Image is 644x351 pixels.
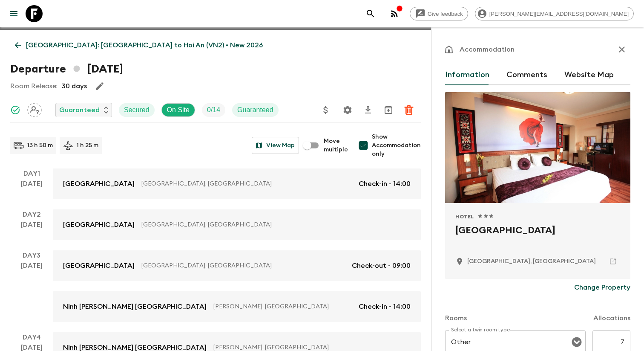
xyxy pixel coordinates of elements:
[213,302,352,311] p: [PERSON_NAME], [GEOGRAPHIC_DATA]
[10,81,57,91] p: Room Release:
[10,61,123,78] h1: Departure [DATE]
[380,102,397,119] button: Archive (Completed, Cancelled or Unsynced Departures only)
[593,313,630,323] p: Allocations
[53,209,421,240] a: [GEOGRAPHIC_DATA][GEOGRAPHIC_DATA], [GEOGRAPHIC_DATA]
[27,105,42,112] span: Assign pack leader
[359,102,377,119] button: Download CSV
[63,261,135,271] p: [GEOGRAPHIC_DATA]
[10,168,53,179] p: Day 1
[359,302,411,312] p: Check-in - 14:00
[359,179,411,189] p: Check-in - 14:00
[485,11,633,17] span: [PERSON_NAME][EMAIL_ADDRESS][DOMAIN_NAME]
[372,133,421,158] span: Show Accommodation only
[21,179,43,199] div: [DATE]
[5,5,22,22] button: menu
[571,336,583,348] button: Open
[410,7,468,20] a: Give feedback
[53,168,421,199] a: [GEOGRAPHIC_DATA][GEOGRAPHIC_DATA], [GEOGRAPHIC_DATA]Check-in - 14:00
[10,250,53,261] p: Day 3
[77,141,98,150] p: 1 h 25 m
[445,313,467,323] p: Rooms
[21,220,43,240] div: [DATE]
[400,102,417,119] button: Delete
[27,141,53,150] p: 13 h 50 m
[455,223,620,251] h2: [GEOGRAPHIC_DATA]
[141,261,345,270] p: [GEOGRAPHIC_DATA], [GEOGRAPHIC_DATA]
[53,291,421,322] a: Ninh [PERSON_NAME] [GEOGRAPHIC_DATA][PERSON_NAME], [GEOGRAPHIC_DATA]Check-in - 14:00
[475,7,634,20] div: [PERSON_NAME][EMAIL_ADDRESS][DOMAIN_NAME]
[352,261,411,271] p: Check-out - 09:00
[10,105,20,115] svg: Synced Successfully
[202,103,225,117] div: Trip Fill
[10,332,53,342] p: Day 4
[26,40,263,50] p: [GEOGRAPHIC_DATA]: [GEOGRAPHIC_DATA] to Hoi An (VN2) • New 2026
[237,105,273,115] p: Guaranteed
[574,279,630,296] button: Change Property
[506,65,547,85] button: Comments
[423,11,468,17] span: Give feedback
[119,103,155,117] div: Secured
[62,81,87,91] p: 30 days
[141,180,352,188] p: [GEOGRAPHIC_DATA], [GEOGRAPHIC_DATA]
[252,137,299,154] button: View Map
[141,220,404,229] p: [GEOGRAPHIC_DATA], [GEOGRAPHIC_DATA]
[574,282,630,293] p: Change Property
[564,65,614,85] button: Website Map
[460,44,515,55] p: Accommodation
[317,102,334,119] button: Update Price, Early Bird Discount and Costs
[59,105,100,115] p: Guaranteed
[10,37,267,54] a: [GEOGRAPHIC_DATA]: [GEOGRAPHIC_DATA] to Hoi An (VN2) • New 2026
[455,213,474,220] span: Hotel
[445,92,630,203] div: Photo of Flower Hotel
[161,103,195,117] div: On Site
[339,102,356,119] button: Settings
[63,179,135,189] p: [GEOGRAPHIC_DATA]
[467,257,596,266] p: Hanoi, Vietnam
[10,209,53,220] p: Day 2
[53,250,421,281] a: [GEOGRAPHIC_DATA][GEOGRAPHIC_DATA], [GEOGRAPHIC_DATA]Check-out - 09:00
[362,5,379,22] button: search adventures
[21,261,43,322] div: [DATE]
[63,302,207,312] p: Ninh [PERSON_NAME] [GEOGRAPHIC_DATA]
[445,65,489,85] button: Information
[207,105,220,115] p: 0 / 14
[63,220,135,230] p: [GEOGRAPHIC_DATA]
[451,326,510,334] label: Select a twin room type
[324,137,348,154] span: Move multiple
[167,105,190,115] p: On Site
[124,105,149,115] p: Secured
